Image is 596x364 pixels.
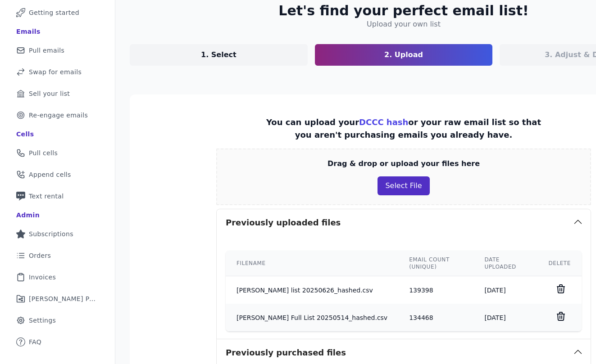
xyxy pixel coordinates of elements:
[29,8,79,17] span: Getting started
[7,143,108,163] a: Pull cells
[7,246,108,265] a: Orders
[217,209,591,236] button: Previously uploaded files
[7,165,108,184] a: Append cells
[29,46,64,55] span: Pull emails
[29,148,58,157] span: Pull cells
[473,276,537,304] td: [DATE]
[29,294,97,303] span: [PERSON_NAME] Performance
[398,304,473,331] td: 134468
[226,216,341,229] h3: Previously uploaded files
[226,276,398,304] td: [PERSON_NAME] list 20250626_hashed.csv
[130,44,308,66] a: 1. Select
[226,251,398,276] th: Filename
[7,62,108,82] a: Swap for emails
[16,130,34,139] div: Cells
[7,289,108,309] a: [PERSON_NAME] Performance
[398,251,473,276] th: Email count (unique)
[16,27,41,36] div: Emails
[473,304,537,331] td: [DATE]
[7,84,108,103] a: Sell your list
[328,158,480,169] p: Drag & drop or upload your files here
[367,19,441,30] h4: Upload your own list
[384,49,423,60] p: 2. Upload
[7,332,108,352] a: FAQ
[315,44,493,66] a: 2. Upload
[7,186,108,206] a: Text rental
[29,170,71,179] span: Append cells
[7,224,108,244] a: Subscriptions
[359,117,408,127] a: DCCC hash
[29,273,56,282] span: Invoices
[29,337,41,346] span: FAQ
[16,211,40,220] div: Admin
[537,251,582,276] th: Delete
[201,49,237,60] p: 1. Select
[378,176,429,195] button: Select File
[7,3,108,22] a: Getting started
[7,310,108,330] a: Settings
[226,304,398,331] td: [PERSON_NAME] Full List 20250514_hashed.csv
[7,105,108,125] a: Re-engage emails
[29,111,88,120] span: Re-engage emails
[29,89,70,98] span: Sell your list
[398,276,473,304] td: 139398
[29,251,51,260] span: Orders
[29,67,82,76] span: Swap for emails
[7,267,108,287] a: Invoices
[29,316,56,325] span: Settings
[226,346,346,359] h3: Previously purchased files
[29,229,73,238] span: Subscriptions
[29,192,64,201] span: Text rental
[263,116,544,141] p: You can upload your or your raw email list so that you aren't purchasing emails you already have.
[7,40,108,60] a: Pull emails
[278,3,528,19] h2: Let's find your perfect email list!
[473,251,537,276] th: Date uploaded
